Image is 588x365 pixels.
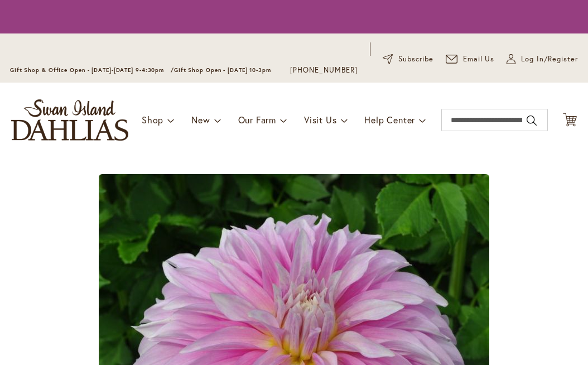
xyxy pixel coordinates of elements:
[10,66,174,74] span: Gift Shop & Office Open - [DATE]-[DATE] 9-4:30pm /
[304,114,336,126] span: Visit Us
[364,114,415,126] span: Help Center
[383,54,433,65] a: Subscribe
[521,54,578,65] span: Log In/Register
[527,112,537,129] button: Search
[463,54,495,65] span: Email Us
[507,54,578,65] a: Log In/Register
[446,54,495,65] a: Email Us
[290,65,358,76] a: [PHONE_NUMBER]
[398,54,433,65] span: Subscribe
[174,66,271,74] span: Gift Shop Open - [DATE] 10-3pm
[11,99,128,141] a: store logo
[238,114,276,126] span: Our Farm
[142,114,163,126] span: Shop
[191,114,210,126] span: New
